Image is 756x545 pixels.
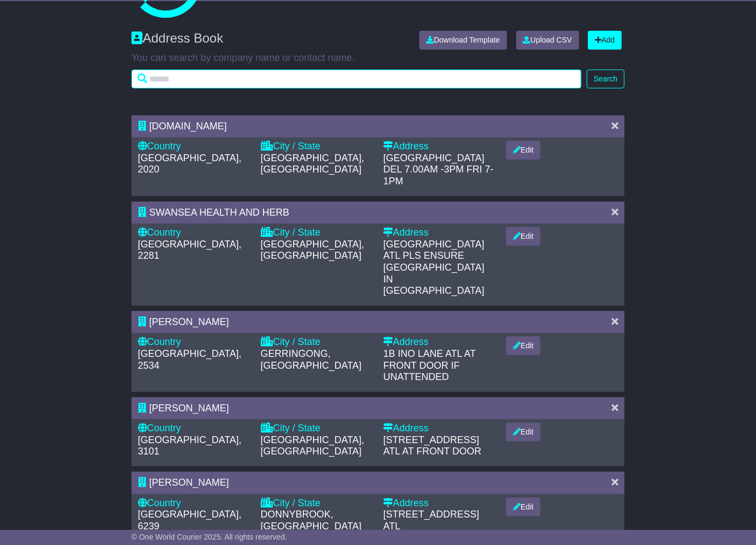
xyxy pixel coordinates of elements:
div: Country [138,423,250,434]
span: © One World Courier 2025. All rights reserved. [131,533,287,541]
span: [PERSON_NAME] [149,316,229,327]
span: [GEOGRAPHIC_DATA], 6239 [138,509,241,532]
div: City / State [261,336,373,348]
p: You can search by company name or contact name. [131,52,625,64]
div: Country [138,498,250,509]
span: GERRINGONG, [GEOGRAPHIC_DATA] [261,348,362,371]
div: Country [138,336,250,348]
div: Country [138,141,250,153]
span: ATL AT FRONT DOOR [383,446,481,457]
span: SWANSEA HEALTH AND HERB [149,207,289,218]
span: DONNYBROOK, [GEOGRAPHIC_DATA] [261,509,362,532]
button: Edit [506,141,540,160]
button: Edit [506,336,540,355]
div: City / State [261,423,373,434]
span: 1B INO LANE [383,348,443,359]
div: City / State [261,227,373,239]
div: Address [383,227,495,239]
span: DEL 7.00AM -3PM FRI 7-1PM [383,164,493,187]
span: [GEOGRAPHIC_DATA], 3101 [138,434,241,457]
a: Download Template [419,31,507,50]
span: ATL PLS ENSURE [GEOGRAPHIC_DATA] IN [GEOGRAPHIC_DATA] [383,250,484,296]
div: Country [138,227,250,239]
span: ATL AT FRONT DOOR IF UNATTENDED [383,348,475,382]
div: Address [383,141,495,153]
span: [STREET_ADDRESS] [383,434,479,445]
button: Search [587,70,625,88]
div: Address Book [126,31,411,50]
div: City / State [261,141,373,153]
button: Edit [506,227,540,246]
span: [GEOGRAPHIC_DATA], [GEOGRAPHIC_DATA] [261,434,364,457]
span: [GEOGRAPHIC_DATA], [GEOGRAPHIC_DATA] [261,239,364,261]
span: [STREET_ADDRESS] [383,509,479,520]
span: [GEOGRAPHIC_DATA], 2020 [138,153,241,175]
a: Upload CSV [516,31,579,50]
span: [GEOGRAPHIC_DATA] [383,153,484,163]
span: [PERSON_NAME] [149,403,229,413]
span: [GEOGRAPHIC_DATA], 2534 [138,348,241,371]
div: City / State [261,498,373,509]
div: Address [383,336,495,348]
a: Add [588,31,622,50]
span: [GEOGRAPHIC_DATA] [383,239,484,250]
button: Edit [506,498,540,516]
div: Address [383,423,495,434]
button: Edit [506,423,540,441]
div: Address [383,498,495,509]
span: [PERSON_NAME] [149,477,229,488]
span: [GEOGRAPHIC_DATA], [GEOGRAPHIC_DATA] [261,153,364,175]
span: ATL [383,521,400,532]
span: [DOMAIN_NAME] [149,121,227,132]
span: [GEOGRAPHIC_DATA], 2281 [138,239,241,261]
